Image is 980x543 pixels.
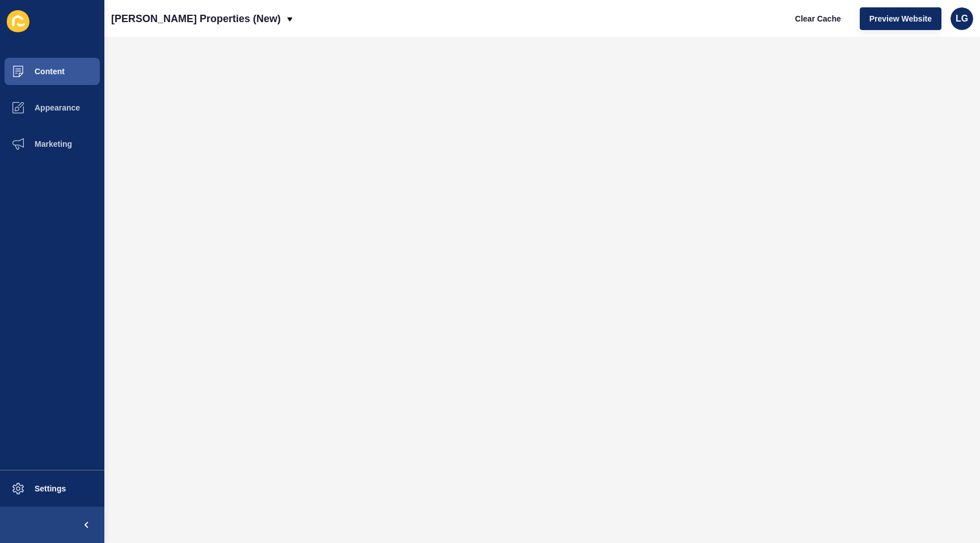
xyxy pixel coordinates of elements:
[795,13,841,24] span: Clear Cache
[869,13,932,24] span: Preview Website
[956,13,968,24] span: LG
[785,7,851,30] button: Clear Cache
[860,7,941,30] button: Preview Website
[111,5,281,33] p: [PERSON_NAME] Properties (New)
